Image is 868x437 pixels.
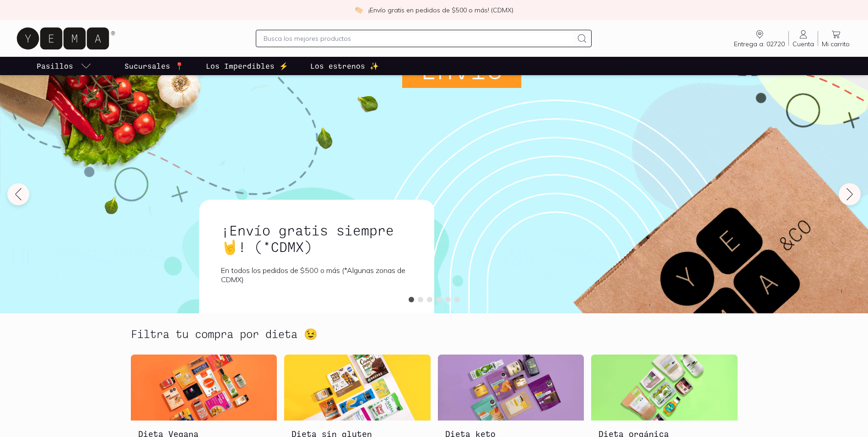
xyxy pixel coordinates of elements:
[818,29,853,48] a: Mi carrito
[368,5,513,15] p: ¡Envío gratis en pedidos de $500 o más! (CDMX)
[438,355,584,421] img: Dieta keto
[284,355,431,421] img: Dieta sin gluten
[730,29,788,48] a: Entrega a: 02720
[789,29,818,48] a: Cuenta
[37,60,73,71] p: Pasillos
[123,57,186,75] a: Sucursales 📍
[221,222,412,255] h1: ¡Envío gratis siempre🤘! (*CDMX)
[308,57,381,75] a: Los estrenos ✨
[734,40,785,48] span: Entrega a: 02720
[591,355,738,421] img: Dieta orgánica
[355,6,363,14] img: check
[131,328,318,340] h2: Filtra tu compra por dieta 😉
[206,60,288,71] p: Los Imperdibles ⚡️
[131,355,277,421] img: Dieta Vegana
[264,33,572,44] input: Busca los mejores productos
[793,40,814,48] span: Cuenta
[35,57,93,75] a: pasillo-todos-link
[124,60,184,71] p: Sucursales 📍
[310,60,379,71] p: Los estrenos ✨
[221,266,412,284] p: En todos los pedidos de $500 o más (*Algunas zonas de CDMX)
[204,57,290,75] a: Los Imperdibles ⚡️
[822,40,850,48] span: Mi carrito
